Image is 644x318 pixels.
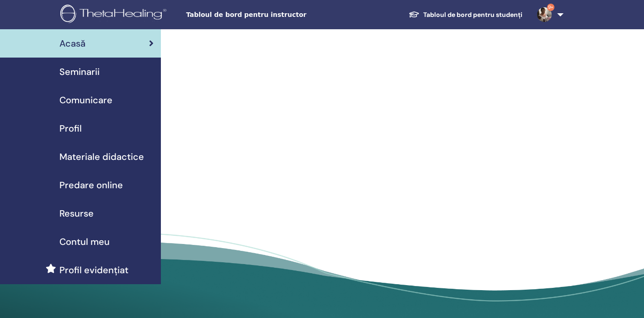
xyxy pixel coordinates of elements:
[59,235,110,249] span: Contul meu
[59,93,112,107] span: Comunicare
[547,4,554,11] span: 9+
[401,6,530,23] a: Tabloul de bord pentru studenți
[59,150,144,164] span: Materiale didactice
[537,7,552,22] img: default.jpg
[59,207,94,220] span: Resurse
[59,37,85,50] span: Acasă
[59,263,128,277] span: Profil evidențiat
[59,65,100,79] span: Seminarii
[186,10,323,20] span: Tabloul de bord pentru instructor
[60,5,170,25] img: logo.png
[59,178,123,192] span: Predare online
[409,11,420,18] img: graduation-cap-white.svg
[59,122,82,135] span: Profil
